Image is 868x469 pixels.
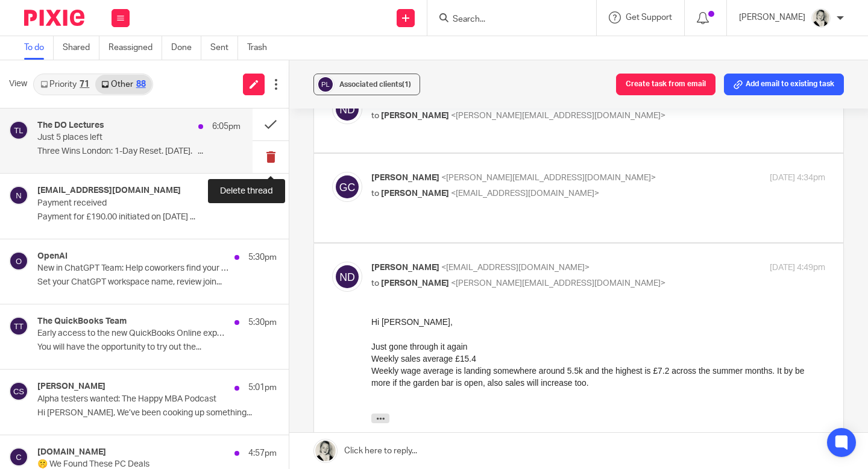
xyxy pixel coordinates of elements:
span: <[PERSON_NAME][EMAIL_ADDRESS][DOMAIN_NAME]> [441,174,656,182]
img: svg%3E [9,447,28,467]
span: View [9,78,27,90]
button: Create task from email [616,74,715,95]
p: New in ChatGPT Team: Help coworkers find your workspace [Action encouraged] [37,263,229,274]
span: <[EMAIL_ADDRESS][DOMAIN_NAME]> [451,189,599,198]
img: svg%3E [332,94,362,124]
span: <[EMAIL_ADDRESS][DOMAIN_NAME]> [441,263,590,272]
p: Payment received [37,198,229,209]
img: svg%3E [332,172,362,202]
span: to [371,279,379,288]
p: 6:05pm [212,121,241,133]
span: to [371,189,379,198]
a: Shared [63,36,99,60]
p: 5:30pm [248,251,277,263]
button: Associated clients(1) [313,74,420,95]
p: 4:57pm [248,447,277,459]
div: 71 [80,80,89,89]
span: <[PERSON_NAME][EMAIL_ADDRESS][DOMAIN_NAME]> [451,279,665,288]
a: Priority71 [34,75,95,94]
p: You will have the opportunity to try out the... [37,342,277,353]
p: Hi [PERSON_NAME], We’ve been cooking up something... [37,408,277,418]
button: Add email to existing task [724,74,844,95]
p: [DATE] 4:34pm [770,172,825,184]
a: Done [171,36,201,60]
img: svg%3E [332,262,362,292]
span: Associated clients [339,81,411,88]
img: Pixie [24,10,84,26]
span: (1) [402,81,411,88]
p: Three Wins London: 1-Day Reset. [DATE]. ͏ ͏ ͏... [37,146,241,157]
h4: [PERSON_NAME] [37,382,105,392]
div: 88 [136,80,146,89]
img: svg%3E [9,382,28,401]
a: Trash [247,36,276,60]
img: svg%3E [9,251,28,271]
span: [PERSON_NAME] [381,189,449,198]
p: Early access to the new QuickBooks Online experience [37,329,229,339]
a: Reassigned [108,36,162,60]
p: 5:49pm [248,186,277,198]
p: Alpha testers wanted: The Happy MBA Podcast [37,394,229,404]
img: svg%3E [9,186,28,205]
p: Set your ChatGPT workspace name,﻿ review join... [37,277,277,288]
h4: [DOMAIN_NAME] [37,447,106,458]
p: [PERSON_NAME] [739,11,805,24]
input: Search [451,14,560,25]
span: [PERSON_NAME] [381,112,449,120]
p: 5:01pm [248,382,277,394]
h4: The DO Lectures [37,121,104,131]
span: <[PERSON_NAME][EMAIL_ADDRESS][DOMAIN_NAME]> [451,112,665,120]
h4: [EMAIL_ADDRESS][DOMAIN_NAME] [37,186,181,196]
img: svg%3E [9,121,28,140]
img: svg%3E [316,75,335,93]
span: [PERSON_NAME] [371,174,439,182]
span: to [371,112,379,120]
img: svg%3E [9,316,28,336]
p: 5:30pm [248,316,277,329]
p: Just 5 places left [37,133,200,143]
a: Other88 [95,75,151,94]
a: To do [24,36,54,60]
img: DA590EE6-2184-4DF2-A25D-D99FB904303F_1_201_a.jpeg [811,8,831,28]
p: Payment for £190.00 initiated on [DATE] ... [37,212,277,222]
p: [DATE] 4:49pm [770,262,825,274]
h4: The QuickBooks Team [37,316,127,327]
span: [PERSON_NAME] [381,279,449,288]
a: Sent [210,36,238,60]
h4: OpenAI [37,251,68,262]
span: Get Support [626,13,672,22]
span: [PERSON_NAME] [371,263,439,272]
